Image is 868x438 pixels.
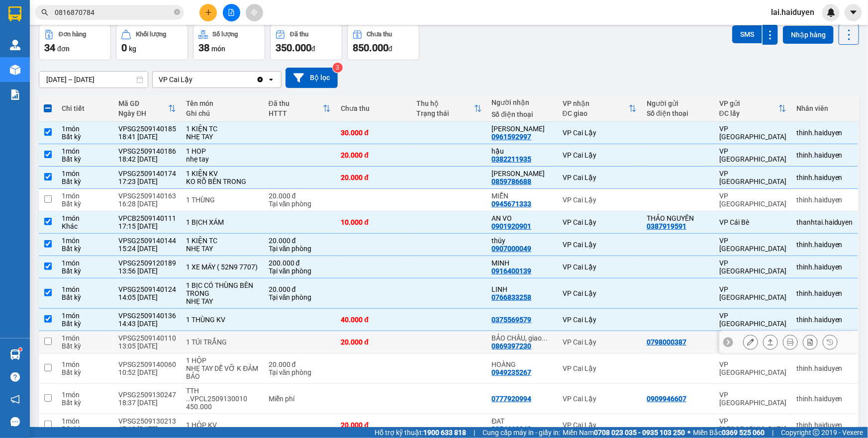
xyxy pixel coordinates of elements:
[341,174,406,181] div: 20.000 đ
[118,214,176,222] div: VPCB2509140111
[719,259,786,275] div: VP [GEOGRAPHIC_DATA]
[118,170,176,177] div: VPSG2509140174
[492,214,553,222] div: AN VO
[492,245,532,253] div: 0907000049
[118,425,176,433] div: 17:12 [DATE]
[719,147,786,163] div: VP [GEOGRAPHIC_DATA]
[62,267,108,275] div: Bất kỳ
[563,421,637,429] div: VP Cai Lậy
[341,316,406,324] div: 40.000 đ
[796,151,853,159] div: thinh.haiduyen
[186,109,258,117] div: Ghi chú
[19,348,22,351] sup: 1
[10,417,20,427] span: message
[341,218,406,226] div: 10.000 đ
[558,95,642,122] th: Toggle SortBy
[118,293,176,301] div: 14:05 [DATE]
[62,245,108,253] div: Bất kỳ
[482,427,560,438] span: Cung cấp máy in - giấy in:
[286,68,338,88] button: Bộ lọc
[492,368,532,376] div: 0949235267
[62,259,108,267] div: 1 món
[719,218,786,226] div: VP Cái Bè
[492,285,553,293] div: LINH
[62,312,108,320] div: 1 món
[333,63,343,73] sup: 3
[62,155,108,163] div: Bất kỳ
[347,24,419,60] button: Chưa thu850.000đ
[732,25,762,43] button: SMS
[796,104,853,112] div: Nhân viên
[118,267,176,275] div: 13:56 [DATE]
[796,129,853,137] div: thinh.haiduyen
[256,76,264,84] svg: Clear value
[269,200,331,208] div: Tại văn phòng
[492,155,532,163] div: 0382211935
[186,245,258,253] div: NHẸ TAY
[845,4,862,21] button: caret-down
[269,192,331,200] div: 20.000 đ
[186,99,258,107] div: Tên món
[62,104,108,112] div: Chi tiết
[563,241,637,249] div: VP Cai Lậy
[62,334,108,342] div: 1 món
[341,421,406,429] div: 20.000 đ
[193,24,265,60] button: Số lượng38món
[796,289,853,297] div: thinh.haiduyen
[62,368,108,376] div: Bất kỳ
[55,7,172,18] input: Tìm tên, số ĐT hoặc mã đơn
[353,42,388,54] span: 850.000
[719,391,786,407] div: VP [GEOGRAPHIC_DATA]
[563,263,637,271] div: VP Cai Lậy
[367,31,392,38] div: Chưa thu
[186,218,258,226] div: 1 BỊCH XÁM
[136,31,166,38] div: Khối lượng
[269,259,331,267] div: 200.000 đ
[492,170,553,177] div: GIA KHÁNH
[492,293,532,301] div: 0766833258
[492,98,553,106] div: Người nhận
[159,75,193,85] div: VP Cai Lậy
[186,316,258,324] div: 1 THÙNG KV
[849,8,858,17] span: caret-down
[411,95,487,122] th: Toggle SortBy
[563,395,637,403] div: VP Cai Lậy
[186,263,258,271] div: 1 XE MÁY ( 52N9 7707)
[10,350,20,360] img: warehouse-icon
[290,31,308,38] div: Đã thu
[647,338,686,346] div: 0798000387
[796,174,853,181] div: thinh.haiduyen
[269,360,331,368] div: 20.000 đ
[719,192,786,208] div: VP [GEOGRAPHIC_DATA]
[41,9,48,16] span: search
[492,267,532,275] div: 0916400139
[269,245,331,253] div: Tại văn phòng
[39,72,148,88] input: Select a date range.
[228,9,235,16] span: file-add
[269,293,331,301] div: Tại văn phòng
[62,170,108,177] div: 1 món
[186,387,258,411] div: TTH ..VPCL2509130010 450.000
[186,177,258,185] div: KO RÕ BÊN TRONG
[269,237,331,245] div: 20.000 đ
[474,427,475,438] span: |
[492,342,532,350] div: 0869397230
[62,222,108,230] div: Khác
[563,151,637,159] div: VP Cai Lậy
[269,99,323,107] div: Đã thu
[341,151,406,159] div: 20.000 đ
[205,9,212,16] span: plus
[118,360,176,368] div: VPSG2509140060
[4,66,11,73] span: environment
[719,312,786,328] div: VP [GEOGRAPHIC_DATA]
[492,200,532,208] div: 0945671333
[186,196,258,204] div: 1 THÙNG
[492,110,553,118] div: Số điện thoại
[796,218,853,226] div: thanhtai.haiduyen
[10,395,20,404] span: notification
[62,399,108,407] div: Bất kỳ
[8,6,21,21] img: logo-vxr
[62,133,108,141] div: Bất kỳ
[121,42,127,54] span: 0
[118,155,176,163] div: 18:42 [DATE]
